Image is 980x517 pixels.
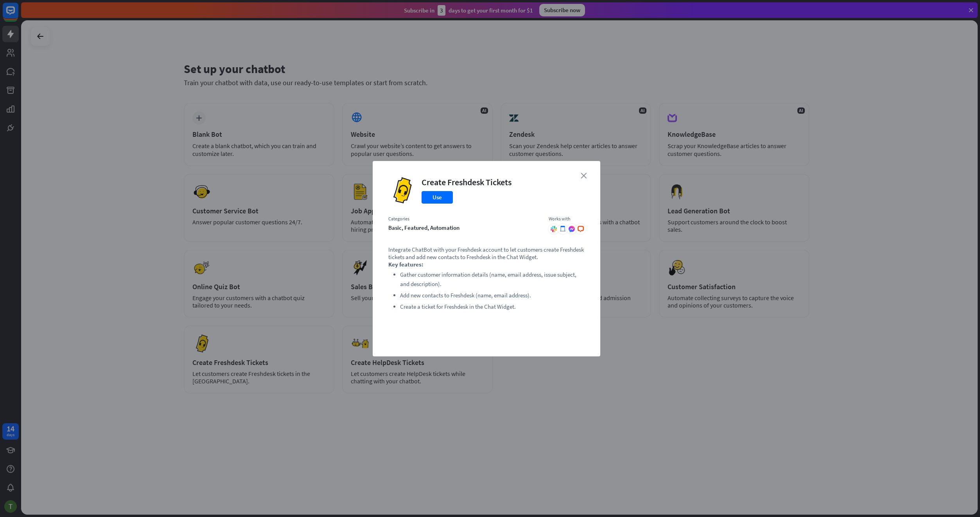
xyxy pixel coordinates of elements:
[549,216,585,222] div: Works with
[400,270,585,289] li: Gather customer information details (name, email address, issue subject, and description).
[400,291,585,300] li: Add new contacts to Freshdesk (name, email address).
[388,246,585,261] p: Integrate ChatBot with your Freshdesk account to let customers create Freshdesk tickets and add n...
[422,177,512,188] div: Create Freshdesk Tickets
[388,177,416,204] img: Create Freshdesk Tickets
[422,191,453,204] button: Use
[6,3,30,27] button: Open LiveChat chat widget
[388,261,424,268] strong: Key features:
[400,302,585,311] li: Create a ticket for Freshdesk in the Chat Widget.
[581,173,587,179] i: close
[388,224,541,231] div: basic, featured, automation
[388,216,541,222] div: Categories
